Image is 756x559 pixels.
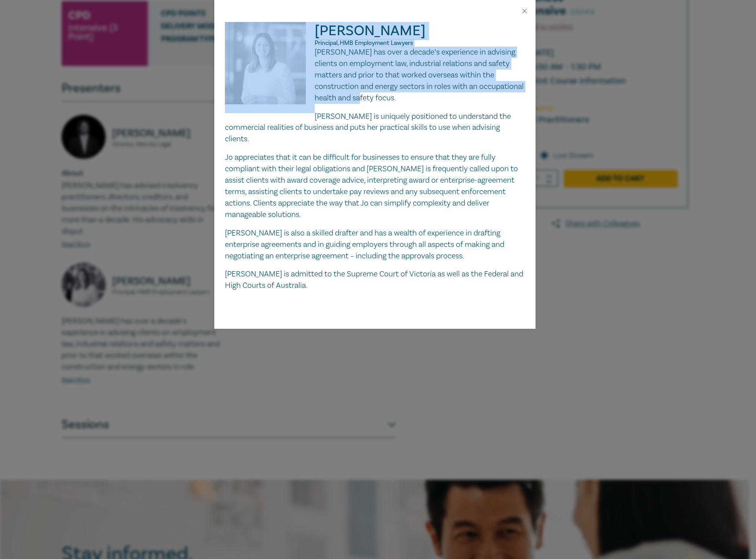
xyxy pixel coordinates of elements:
[521,7,528,15] button: Close
[225,268,525,291] p: [PERSON_NAME] is admitted to the Supreme Court of Victoria as well as the Federal and High Courts...
[225,22,525,47] h2: [PERSON_NAME]
[225,47,525,104] p: [PERSON_NAME] has over a decade’s experience in advising clients on employment law, industrial re...
[225,22,315,113] img: Joanna Bandara
[225,111,525,145] p: [PERSON_NAME] is uniquely positioned to understand the commercial realities of business and puts ...
[225,228,525,262] p: [PERSON_NAME] is also a skilled drafter and has a wealth of experience in drafting enterprise agr...
[315,39,413,47] span: Principal, HMB Employment Lawyers
[225,152,525,220] p: Jo appreciates that it can be difficult for businesses to ensure that they are fully compliant wi...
